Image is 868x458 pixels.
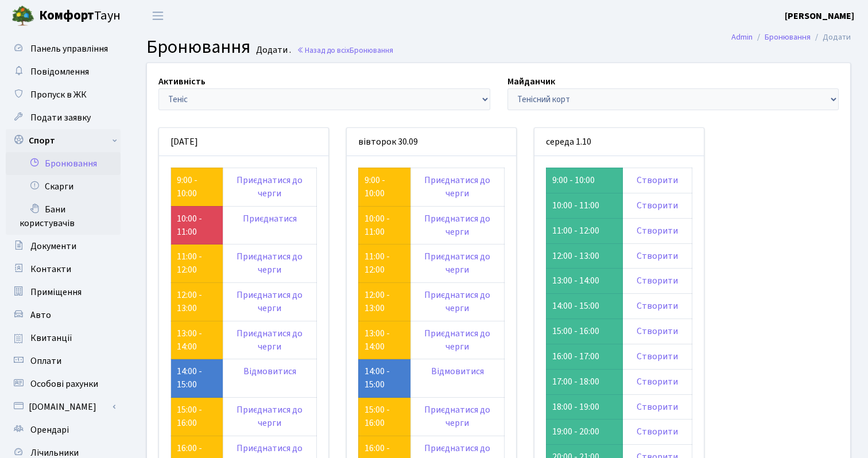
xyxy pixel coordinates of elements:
a: 13:00 - 14:00 [177,327,202,353]
a: Створити [637,274,678,287]
div: [DATE] [159,128,328,156]
td: 17:00 - 18:00 [546,369,622,394]
span: Квитанції [30,332,72,344]
a: Створити [637,375,678,388]
a: Приєднатися до черги [237,403,303,429]
a: 11:00 - 12:00 [177,250,202,276]
span: Бронювання [350,45,393,56]
a: 13:00 - 14:00 [365,327,390,353]
li: Додати [811,31,851,44]
div: середа 1.10 [534,128,704,156]
a: Створити [637,224,678,237]
a: 12:00 - 13:00 [177,289,202,315]
span: Повідомлення [30,65,89,78]
a: Бронювання [6,152,121,175]
a: Створити [637,250,678,262]
label: Майданчик [507,75,555,88]
td: 11:00 - 12:00 [546,218,622,243]
span: Таун [39,6,121,26]
a: [DOMAIN_NAME] [6,395,121,418]
a: 9:00 - 10:00 [177,174,197,200]
a: Приєднатися до черги [237,174,303,200]
a: [PERSON_NAME] [785,9,854,23]
span: Документи [30,240,76,253]
td: 9:00 - 10:00 [546,168,622,193]
a: Приєднатися [243,212,297,225]
b: Комфорт [39,6,94,25]
a: 11:00 - 12:00 [365,250,390,276]
a: Спорт [6,129,121,152]
img: logo.png [11,5,34,28]
a: Повідомлення [6,60,121,83]
a: Приєднатися до черги [237,289,303,315]
a: Оплати [6,350,121,372]
a: Приєднатися до черги [237,250,303,276]
a: Створити [637,325,678,337]
a: 15:00 - 16:00 [365,403,390,429]
a: Admin [731,31,753,43]
a: Особові рахунки [6,372,121,395]
a: Контакти [6,258,121,281]
a: 14:00 - 15:00 [177,365,202,391]
span: Приміщення [30,286,82,298]
a: 10:00 - 11:00 [365,212,390,238]
a: Приєднатися до черги [424,174,490,200]
td: 18:00 - 19:00 [546,394,622,420]
a: 15:00 - 16:00 [177,403,202,429]
a: Бронювання [765,31,811,43]
a: Подати заявку [6,106,121,129]
b: [PERSON_NAME] [785,10,854,22]
small: Додати . [254,45,291,56]
td: 14:00 - 15:00 [546,294,622,319]
a: 10:00 - 11:00 [177,212,202,238]
a: Приєднатися до черги [237,327,303,353]
a: Відмовитися [431,365,484,378]
span: Оплати [30,355,61,367]
a: Приєднатися до черги [424,327,490,353]
a: Створити [637,425,678,438]
a: 12:00 - 13:00 [365,289,390,315]
span: Бронювання [146,34,250,60]
a: Орендарі [6,418,121,441]
a: Створити [637,199,678,212]
a: Квитанції [6,327,121,350]
span: Подати заявку [30,111,91,124]
span: Пропуск в ЖК [30,88,87,101]
span: Орендарі [30,424,69,436]
a: Скарги [6,175,121,198]
a: Створити [637,300,678,312]
a: 9:00 - 10:00 [365,174,385,200]
a: Приєднатися до черги [424,289,490,315]
a: Назад до всіхБронювання [297,45,393,56]
span: Особові рахунки [30,378,98,390]
a: Приєднатися до черги [424,212,490,238]
a: Бани користувачів [6,198,121,235]
nav: breadcrumb [714,25,868,49]
a: Авто [6,304,121,327]
a: Створити [637,174,678,187]
a: Пропуск в ЖК [6,83,121,106]
span: Панель управління [30,42,108,55]
td: 13:00 - 14:00 [546,269,622,294]
a: Створити [637,350,678,363]
span: Контакти [30,263,71,275]
a: Відмовитися [243,365,296,378]
a: Створити [637,401,678,413]
span: Авто [30,309,51,321]
td: 19:00 - 20:00 [546,420,622,445]
td: 15:00 - 16:00 [546,319,622,344]
a: Приміщення [6,281,121,304]
td: 12:00 - 13:00 [546,243,622,269]
td: 16:00 - 17:00 [546,344,622,369]
label: Активність [158,75,206,88]
td: 10:00 - 11:00 [546,193,622,218]
a: Приєднатися до черги [424,250,490,276]
a: 14:00 - 15:00 [365,365,390,391]
a: Панель управління [6,37,121,60]
a: Приєднатися до черги [424,403,490,429]
div: вівторок 30.09 [347,128,516,156]
a: Документи [6,235,121,258]
button: Переключити навігацію [144,6,172,25]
